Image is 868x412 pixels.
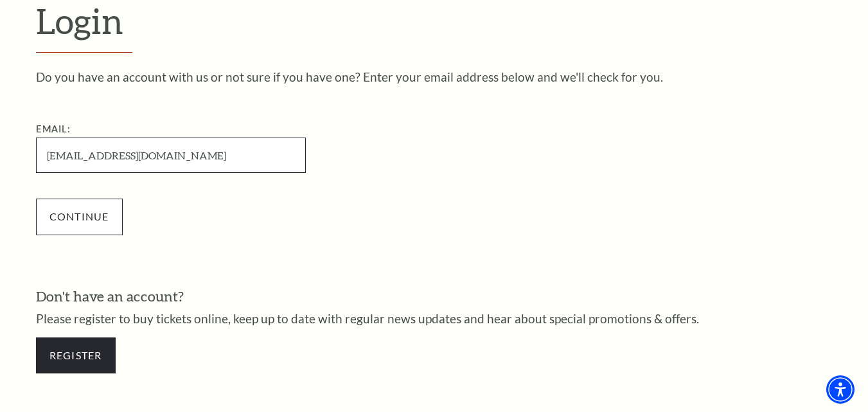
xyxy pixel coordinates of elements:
[36,312,833,325] p: Please register to buy tickets online, keep up to date with regular news updates and hear about s...
[826,375,855,404] div: Accessibility Menu
[36,138,306,173] input: Required
[36,199,123,235] input: Submit button
[36,71,833,83] p: Do you have an account with us or not sure if you have one? Enter your email address below and we...
[36,123,71,134] label: Email:
[36,337,116,373] a: Register
[36,287,833,307] h3: Don't have an account?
